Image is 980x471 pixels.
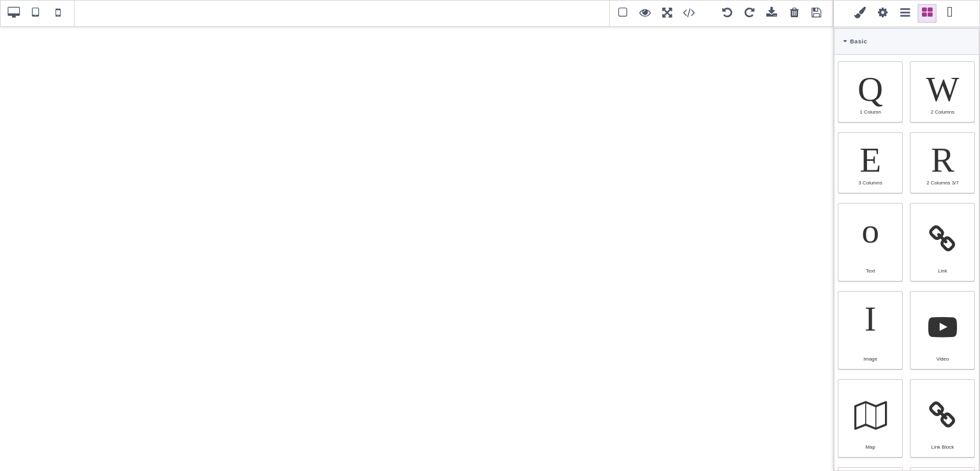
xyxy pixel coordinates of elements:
div: Link Block [917,444,967,450]
div: Image [838,291,903,370]
div: Video [917,356,967,362]
span: View components [613,4,632,23]
div: Text [845,268,895,274]
div: Link [917,268,967,274]
div: Link [910,203,975,281]
span: Save & Close [807,4,826,23]
div: 1 Column [845,109,895,115]
span: Open Blocks [917,4,937,23]
div: 3 Columns [838,132,903,193]
span: View code [680,4,715,23]
div: 1 Column [838,61,903,123]
div: Link Block [910,379,975,458]
span: Preview [635,4,655,23]
span: Fullscreen [658,4,677,23]
span: Open Layer Manager [895,4,914,23]
div: 2 Columns [910,61,975,123]
div: Map [845,444,895,450]
div: 2 Columns 3/7 [910,132,975,193]
div: 3 Columns [845,180,895,186]
span: Open AI Assistant [940,4,959,23]
div: 2 Columns 3/7 [917,180,967,186]
span: Settings [873,4,892,23]
div: Map [838,379,903,458]
div: Text [838,203,903,281]
div: 2 Columns [917,109,967,115]
div: Image [845,356,895,362]
span: Open Style Manager [850,4,870,23]
div: Basic [835,28,979,55]
div: Video [910,291,975,370]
